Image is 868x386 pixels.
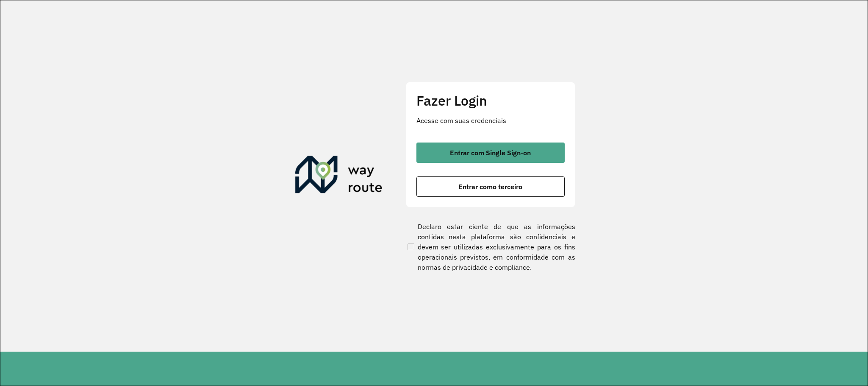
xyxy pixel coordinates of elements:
p: Acesse com suas credenciais [416,115,565,126]
h2: Fazer Login [416,92,565,109]
label: Declaro estar ciente de que as informações contidas nesta plataforma são confidenciais e devem se... [406,221,575,272]
button: button [416,143,565,163]
span: Entrar como terceiro [458,183,522,190]
button: button [416,176,565,197]
span: Entrar com Single Sign-on [450,149,531,156]
img: Roteirizador AmbevTech [295,156,383,196]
